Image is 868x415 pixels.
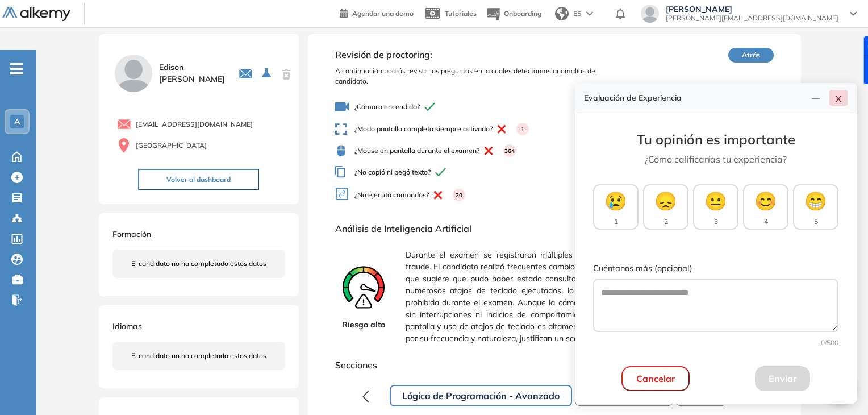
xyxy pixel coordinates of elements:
[2,7,70,22] img: Logo
[573,9,582,19] span: ES
[593,263,838,275] label: Cuéntanos más (opcional)
[453,189,465,201] div: 20
[593,184,639,230] button: 😢1
[136,119,253,130] span: [EMAIL_ADDRESS][DOMAIN_NAME]
[643,184,688,230] button: 😞2
[445,9,477,18] span: Tutoriales
[664,217,668,227] span: 2
[14,117,20,126] span: A
[593,338,838,348] div: 0 /500
[159,61,225,85] span: Edison [PERSON_NAME]
[793,184,838,230] button: 😁5
[764,217,768,227] span: 4
[503,144,516,157] div: 364
[112,52,155,94] img: PROFILE_MENU_LOGO_USER
[335,144,627,157] span: ¿Mouse en pantalla durante el examen?
[486,2,541,26] button: Onboarding
[406,244,761,349] span: Durante el examen se registraron múltiples comportamientos que indican un alto riesgo de fraude. ...
[829,90,848,106] button: close
[335,222,774,235] span: Análisis de Inteligencia Artificial
[614,217,618,227] span: 1
[335,166,627,178] span: ¿No copió ni pegó texto?
[335,66,627,86] span: A continuación podrás revisar las preguntas en la cuales detectamos anomalías del candidato.
[584,93,807,103] h4: Evaluación de Experiencia
[335,123,627,135] span: ¿Modo pantalla completa siempre activado?
[593,131,838,148] h3: Tu opinión es importante
[340,6,414,19] a: Agendar una demo
[754,187,777,214] span: 😊
[654,187,677,214] span: 😞
[352,9,414,18] span: Agendar una demo
[743,184,788,230] button: 😊4
[704,187,727,214] span: 😐
[335,100,627,114] span: ¿Cámara encendida?
[257,63,278,84] button: Seleccione la evaluación activa
[804,187,827,214] span: 😁
[834,94,843,103] span: close
[138,169,259,190] button: Volver al dashboard
[666,5,838,14] span: [PERSON_NAME]
[586,11,593,16] img: arrow
[335,48,627,61] span: Revisión de proctoring:
[342,319,385,331] span: Riesgo alto
[131,259,266,269] span: El candidato no ha completado estos datos
[728,48,774,63] button: Atrás
[335,358,774,372] span: Secciones
[714,217,718,227] span: 3
[10,68,23,70] i: -
[390,385,572,406] button: Lógica de Programación - Avanzado
[807,90,825,106] button: line
[666,14,838,23] span: [PERSON_NAME][EMAIL_ADDRESS][DOMAIN_NAME]
[335,187,627,204] span: ¿No ejecutó comandos?
[755,366,810,391] button: Enviar
[555,7,569,20] img: world
[112,321,142,331] span: Idiomas
[516,123,529,135] div: 1
[814,217,818,227] span: 5
[136,140,207,151] span: [GEOGRAPHIC_DATA]
[693,184,738,230] button: 😐3
[811,94,820,103] span: line
[131,351,266,361] span: El candidato no ha completado estos datos
[621,366,690,391] button: Cancelar
[112,229,151,239] span: Formación
[504,9,541,18] span: Onboarding
[593,152,838,166] p: ¿Cómo calificarías tu experiencia?
[604,187,627,214] span: 😢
